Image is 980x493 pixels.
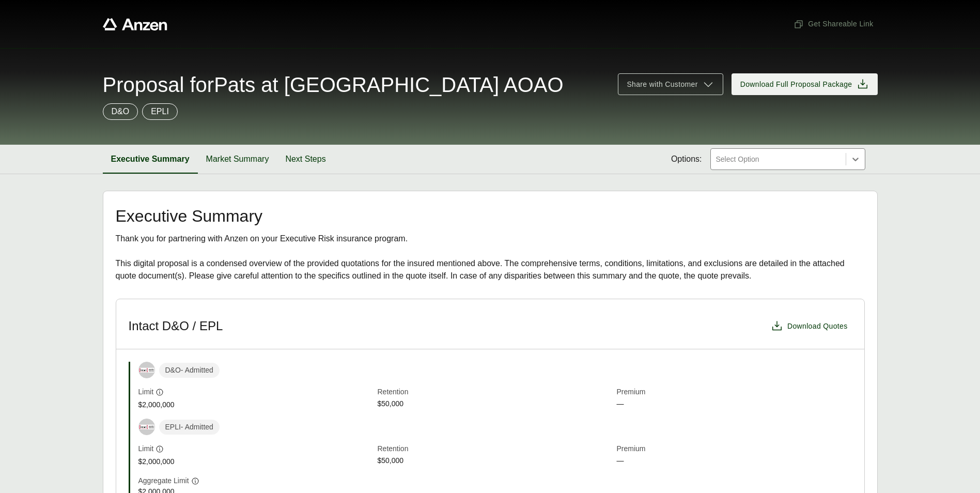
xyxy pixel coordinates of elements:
[740,79,852,90] span: Download Full Proposal Package
[627,79,697,90] span: Share with Customer
[159,363,220,378] span: D&O - Admitted
[139,425,154,429] img: Intact
[794,19,873,29] span: Get Shareable Link
[138,443,154,454] span: Limit
[138,387,154,397] span: Limit
[378,443,613,455] span: Retention
[198,145,277,174] button: Market Summary
[617,455,852,467] span: —
[112,105,130,118] p: D&O
[617,387,852,398] span: Premium
[138,399,374,410] span: $2,000,000
[787,321,848,332] span: Download Quotes
[378,455,613,467] span: $50,000
[151,105,169,118] p: EPLI
[103,145,198,174] button: Executive Summary
[103,74,564,95] span: Proposal for Pats at [GEOGRAPHIC_DATA] AOAO
[138,475,189,486] span: Aggregate Limit
[789,14,877,34] button: Get Shareable Link
[116,208,865,224] h2: Executive Summary
[159,420,220,435] span: EPLI - Admitted
[277,145,334,174] button: Next Steps
[617,398,852,410] span: —
[671,153,702,165] span: Options:
[732,73,878,95] button: Download Full Proposal Package
[116,233,865,282] div: Thank you for partnering with Anzen on your Executive Risk insurance program. This digital propos...
[138,456,374,467] span: $2,000,000
[378,387,613,398] span: Retention
[378,398,613,410] span: $50,000
[129,318,223,334] h3: Intact D&O / EPL
[618,73,723,95] button: Share with Customer
[617,443,852,455] span: Premium
[767,316,852,336] button: Download Quotes
[103,18,167,30] a: Anzen website
[139,368,154,373] img: Intact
